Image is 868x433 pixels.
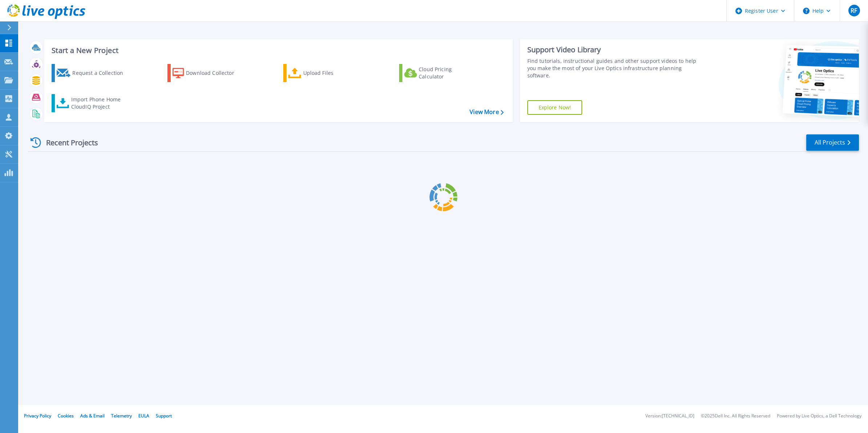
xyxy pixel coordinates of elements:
[111,413,132,419] a: Telemetry
[283,64,364,82] a: Upload Files
[186,66,244,80] div: Download Collector
[645,414,694,418] li: Version: [TECHNICAL_ID]
[80,413,105,419] a: Ads & Email
[52,64,133,82] a: Request a Collection
[58,413,74,419] a: Cookies
[303,66,361,80] div: Upload Files
[138,413,149,419] a: EULA
[71,96,128,110] div: Import Phone Home CloudIQ Project
[527,45,702,54] div: Support Video Library
[777,414,861,418] li: Powered by Live Optics, a Dell Technology
[167,64,248,82] a: Download Collector
[527,57,702,79] div: Find tutorials, instructional guides and other support videos to help you make the most of your L...
[527,100,583,115] a: Explore Now!
[399,64,480,82] a: Cloud Pricing Calculator
[701,414,770,418] li: © 2025 Dell Inc. All Rights Reserved
[470,109,503,116] a: View More
[851,8,857,13] span: RF
[806,134,859,151] a: All Projects
[419,66,477,80] div: Cloud Pricing Calculator
[24,413,51,419] a: Privacy Policy
[156,413,172,419] a: Support
[52,46,503,54] h3: Start a New Project
[72,66,130,80] div: Request a Collection
[28,134,108,151] div: Recent Projects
